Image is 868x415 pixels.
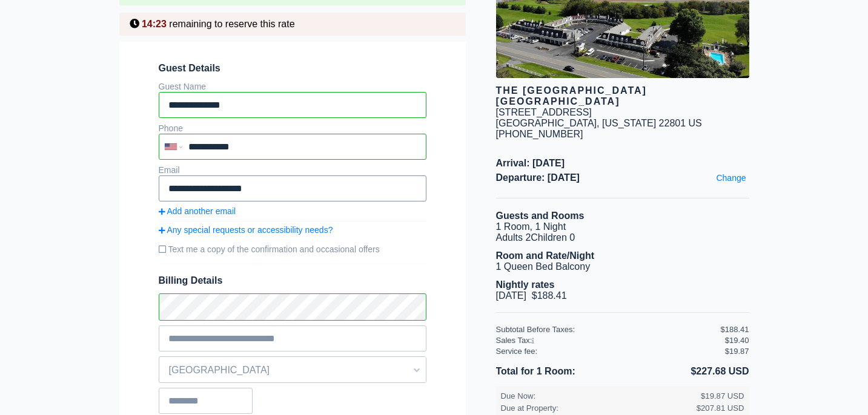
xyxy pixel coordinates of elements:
[159,165,180,175] label: Email
[159,206,426,216] a: Add another email
[496,325,721,334] div: Subtotal Before Taxes:
[689,118,702,128] span: US
[496,107,592,118] div: [STREET_ADDRESS]
[531,232,575,243] span: Children 0
[159,82,207,91] label: Guest Name
[142,19,167,29] span: 14:23
[721,325,749,334] div: $188.41
[160,135,185,158] div: United States: +1
[725,347,749,356] div: $19.87
[496,290,567,301] span: [DATE] $188.41
[496,211,585,221] b: Guests and Rooms
[496,85,749,107] div: The [GEOGRAPHIC_DATA] [GEOGRAPHIC_DATA]
[697,404,744,413] div: $207.81 USD
[159,275,426,286] span: Billing Details
[659,118,686,128] span: 22801
[623,364,749,379] li: $227.68 USD
[496,336,721,345] div: Sales Tax:
[159,240,426,259] label: Text me a copy of the confirmation and occasional offers
[496,158,749,169] span: Arrival: [DATE]
[159,225,426,235] a: Any special requests or accessibility needs?
[725,336,749,345] div: $19.40
[496,364,623,379] li: Total for 1 Room:
[159,123,183,133] label: Phone
[496,261,749,272] li: 1 Queen Bed Balcony
[496,221,749,232] li: 1 Room, 1 Night
[159,63,426,74] span: Guest Details
[501,404,697,413] div: Due at Property:
[496,232,749,243] li: Adults 2
[701,391,744,400] div: $19.87 USD
[169,19,294,29] span: remaining to reserve this rate
[501,391,697,400] div: Due Now:
[602,118,656,128] span: [US_STATE]
[496,172,749,183] span: Departure: [DATE]
[496,129,749,140] div: [PHONE_NUMBER]
[713,170,749,186] a: Change
[159,360,426,381] span: [GEOGRAPHIC_DATA]
[496,279,555,290] b: Nightly rates
[496,347,721,356] div: Service fee:
[496,250,595,261] b: Room and Rate/Night
[496,118,600,128] span: [GEOGRAPHIC_DATA],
